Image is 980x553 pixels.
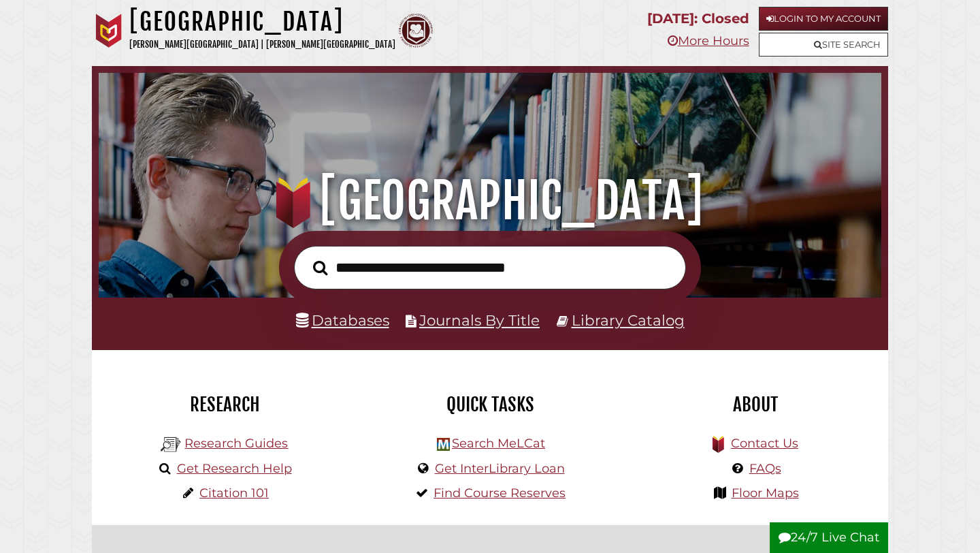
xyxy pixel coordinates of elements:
a: Search MeLCat [452,436,545,451]
h1: [GEOGRAPHIC_DATA] [129,7,395,37]
a: More Hours [668,33,749,48]
a: Research Guides [184,436,288,451]
img: Hekman Library Logo [437,438,450,451]
p: [PERSON_NAME][GEOGRAPHIC_DATA] | [PERSON_NAME][GEOGRAPHIC_DATA] [129,37,395,52]
img: Calvin Theological Seminary [399,14,433,48]
a: Library Catalog [572,311,685,329]
a: Contact Us [731,436,798,451]
a: FAQs [749,461,781,476]
a: Get InterLibrary Loan [435,461,565,476]
img: Calvin University [92,14,126,48]
a: Get Research Help [177,461,292,476]
h2: Quick Tasks [367,393,612,416]
i: Search [313,259,327,275]
a: Site Search [759,33,888,57]
a: Login to My Account [759,7,888,31]
a: Citation 101 [199,486,269,501]
h2: Research [102,393,347,416]
a: Databases [296,311,389,329]
h1: [GEOGRAPHIC_DATA] [114,171,867,231]
p: [DATE]: Closed [647,7,749,31]
a: Find Course Reserves [434,486,566,501]
a: Journals By Title [419,311,540,329]
a: Floor Maps [732,486,799,501]
img: Hekman Library Logo [161,434,181,455]
h2: About [633,393,878,416]
button: Search [306,257,334,279]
